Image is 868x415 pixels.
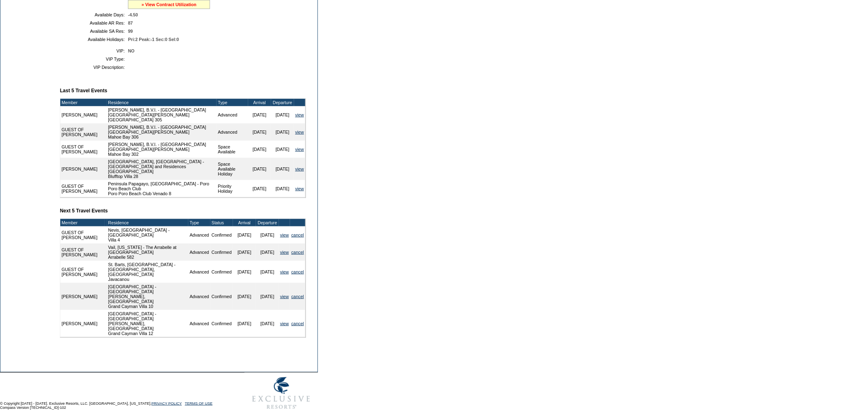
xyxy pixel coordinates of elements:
[60,106,107,123] td: [PERSON_NAME]
[217,141,248,158] td: Space Available
[256,244,279,261] td: [DATE]
[60,219,105,226] td: Member
[248,141,271,158] td: [DATE]
[60,88,107,93] b: Last 5 Travel Events
[217,158,248,180] td: Space Available Holiday
[233,283,256,310] td: [DATE]
[233,226,256,244] td: [DATE]
[188,310,210,337] td: Advanced
[280,233,289,237] a: view
[107,261,189,283] td: St. Barts, [GEOGRAPHIC_DATA] - [GEOGRAPHIC_DATA], [GEOGRAPHIC_DATA] Javacanou
[188,244,210,261] td: Advanced
[128,12,138,17] span: -4.50
[107,158,217,180] td: [GEOGRAPHIC_DATA], [GEOGRAPHIC_DATA] - [GEOGRAPHIC_DATA] and Residences [GEOGRAPHIC_DATA] Bluffto...
[271,106,294,123] td: [DATE]
[60,158,107,180] td: [PERSON_NAME]
[256,261,279,283] td: [DATE]
[271,158,294,180] td: [DATE]
[60,283,105,310] td: [PERSON_NAME]
[63,21,125,25] td: Available AR Res:
[107,226,189,244] td: Nevis, [GEOGRAPHIC_DATA] - [GEOGRAPHIC_DATA] Villa 4
[107,180,217,197] td: Peninsula Papagayo, [GEOGRAPHIC_DATA] - Poro Poro Beach Club Poro Poro Beach Club Venado 8
[291,294,304,299] a: cancel
[128,48,135,53] span: NO
[60,180,107,197] td: GUEST OF [PERSON_NAME]
[63,29,125,34] td: Available SA Res:
[210,261,233,283] td: Confirmed
[291,250,304,255] a: cancel
[295,130,304,135] a: view
[295,166,304,171] a: view
[142,2,196,7] a: » View Contract Utilization
[217,180,248,197] td: Priority Holiday
[188,226,210,244] td: Advanced
[128,21,133,25] span: 87
[63,65,125,70] td: VIP Description:
[280,294,289,299] a: view
[217,106,248,123] td: Advanced
[60,141,107,158] td: GUEST OF [PERSON_NAME]
[60,226,105,244] td: GUEST OF [PERSON_NAME]
[63,48,125,53] td: VIP:
[256,310,279,337] td: [DATE]
[280,321,289,326] a: view
[210,226,233,244] td: Confirmed
[233,261,256,283] td: [DATE]
[60,208,108,214] b: Next 5 Travel Events
[248,99,271,106] td: Arrival
[244,373,318,414] img: Exclusive Resorts
[280,250,289,255] a: view
[128,37,179,42] span: Pri:2 Peak:-1 Sec:0 Sel:0
[291,321,304,326] a: cancel
[248,180,271,197] td: [DATE]
[185,401,213,406] a: TERMS OF USE
[233,310,256,337] td: [DATE]
[280,269,289,274] a: view
[107,283,189,310] td: [GEOGRAPHIC_DATA] - [GEOGRAPHIC_DATA][PERSON_NAME], [GEOGRAPHIC_DATA] Grand Cayman Villa 10
[60,310,105,337] td: [PERSON_NAME]
[271,180,294,197] td: [DATE]
[188,219,210,226] td: Type
[128,29,133,34] span: 99
[60,99,107,106] td: Member
[107,106,217,123] td: [PERSON_NAME], B.V.I. - [GEOGRAPHIC_DATA] [GEOGRAPHIC_DATA][PERSON_NAME] [GEOGRAPHIC_DATA] 305
[107,310,189,337] td: [GEOGRAPHIC_DATA] - [GEOGRAPHIC_DATA][PERSON_NAME], [GEOGRAPHIC_DATA] Grand Cayman Villa 12
[291,269,304,274] a: cancel
[107,244,189,261] td: Vail, [US_STATE] - The Arrabelle at [GEOGRAPHIC_DATA] Arrabelle 582
[63,37,125,42] td: Available Holidays:
[63,57,125,62] td: VIP Type:
[295,186,304,191] a: view
[63,12,125,17] td: Available Days:
[291,233,304,237] a: cancel
[210,310,233,337] td: Confirmed
[233,244,256,261] td: [DATE]
[217,123,248,141] td: Advanced
[295,147,304,152] a: view
[210,219,233,226] td: Status
[210,244,233,261] td: Confirmed
[107,123,217,141] td: [PERSON_NAME], B.V.I. - [GEOGRAPHIC_DATA] [GEOGRAPHIC_DATA][PERSON_NAME] Mahoe Bay 306
[60,244,105,261] td: GUEST OF [PERSON_NAME]
[271,141,294,158] td: [DATE]
[107,219,189,226] td: Residence
[256,283,279,310] td: [DATE]
[256,226,279,244] td: [DATE]
[256,219,279,226] td: Departure
[60,261,105,283] td: GUEST OF [PERSON_NAME]
[60,123,107,141] td: GUEST OF [PERSON_NAME]
[210,283,233,310] td: Confirmed
[295,112,304,117] a: view
[271,123,294,141] td: [DATE]
[151,401,182,406] a: PRIVACY POLICY
[248,158,271,180] td: [DATE]
[188,261,210,283] td: Advanced
[248,123,271,141] td: [DATE]
[217,99,248,106] td: Type
[233,219,256,226] td: Arrival
[248,106,271,123] td: [DATE]
[107,141,217,158] td: [PERSON_NAME], B.V.I. - [GEOGRAPHIC_DATA] [GEOGRAPHIC_DATA][PERSON_NAME] Mahoe Bay 302
[271,99,294,106] td: Departure
[107,99,217,106] td: Residence
[188,283,210,310] td: Advanced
